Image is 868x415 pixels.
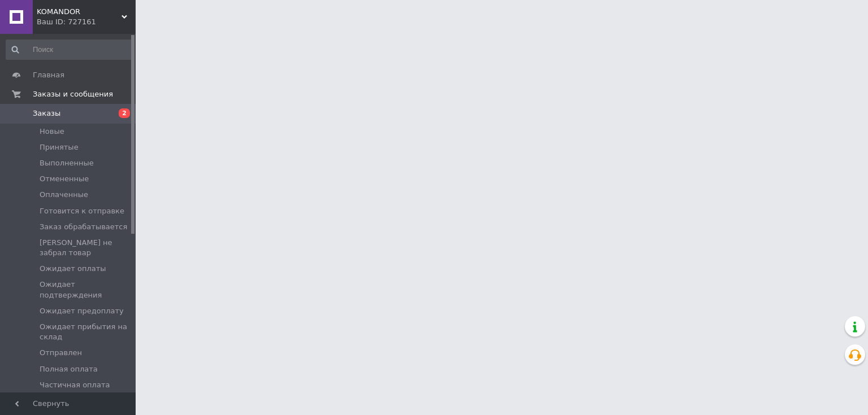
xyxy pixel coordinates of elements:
[37,17,136,27] div: Ваш ID: 727161
[40,348,82,358] span: Отправлен
[33,108,60,119] span: Заказы
[37,7,121,17] span: KOMANDOR
[33,89,113,99] span: Заказы и сообщения
[119,108,130,118] span: 2
[40,279,132,300] span: Ожидает подтверждения
[40,190,88,200] span: Оплаченные
[40,264,106,274] span: Ожидает оплаты
[6,40,133,60] input: Поиск
[40,222,127,232] span: Заказ обрабатывается
[40,126,64,137] span: Новые
[40,206,124,216] span: Готовится к отправке
[40,174,89,184] span: Отмененные
[40,306,124,316] span: Ожидает предоплату
[40,322,132,342] span: Ожидает прибытия на склад
[40,380,110,390] span: Частичная оплата
[33,70,64,80] span: Главная
[40,142,79,152] span: Принятые
[40,158,94,168] span: Выполненные
[40,238,132,258] span: [PERSON_NAME] не забрал товар
[40,364,98,374] span: Полная оплата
